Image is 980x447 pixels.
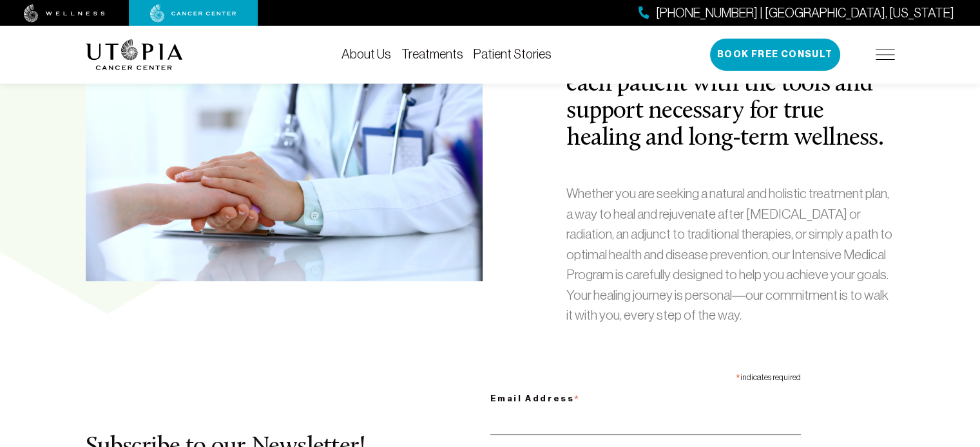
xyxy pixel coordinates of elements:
img: icon-hamburger [876,50,895,60]
a: [PHONE_NUMBER] | [GEOGRAPHIC_DATA], [US_STATE] [639,4,954,23]
div: indicates required [490,367,801,385]
button: Book Free Consult [710,39,840,71]
a: About Us [341,47,391,61]
img: At Utopia Wellness and Cancer Center, our goal is to address the underlying causes of disease hol... [86,17,483,282]
img: wellness [24,5,105,23]
p: Whether you are seeking a natural and holistic treatment plan, a way to heal and rejuvenate after... [566,183,894,325]
a: Treatments [401,47,463,61]
img: cancer center [150,5,236,23]
img: logo [86,39,183,70]
label: Email Address [490,385,801,408]
a: Patient Stories [474,47,552,61]
span: [PHONE_NUMBER] | [GEOGRAPHIC_DATA], [US_STATE] [656,4,954,23]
